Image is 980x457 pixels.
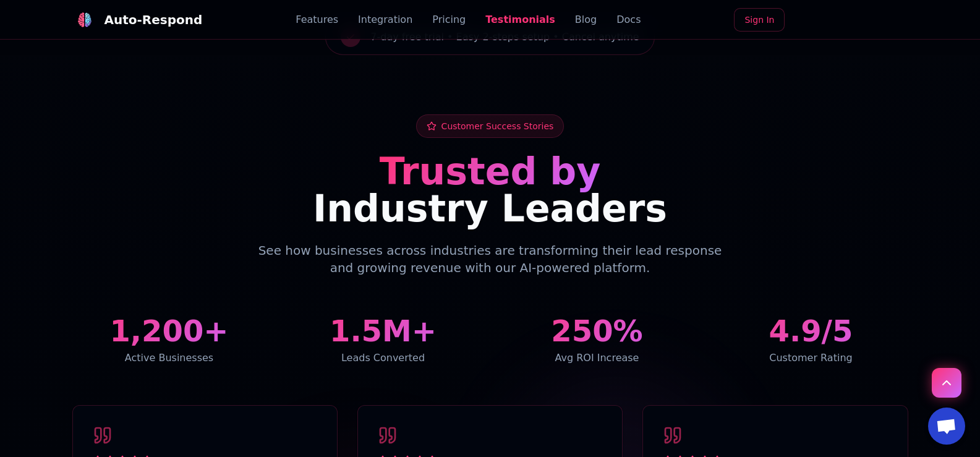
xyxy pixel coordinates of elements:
[441,120,554,132] span: Customer Success Stories
[714,316,908,346] div: 4.9/5
[72,351,266,365] div: Active Businesses
[734,8,785,32] a: Sign In
[72,7,203,32] a: Auto-Respond
[104,11,203,28] div: Auto-Respond
[286,316,480,346] div: 1.5M+
[616,12,641,27] a: Docs
[253,242,728,276] p: See how businesses across industries are transforming their lead response and growing revenue wit...
[77,12,92,27] img: logo.svg
[928,408,965,445] a: Open chat
[932,368,961,398] button: Scroll to top
[296,12,338,27] a: Features
[72,316,266,346] div: 1,200+
[485,12,555,27] a: Testimonials
[313,187,667,230] span: Industry Leaders
[380,150,601,193] span: Trusted by
[286,351,480,365] div: Leads Converted
[575,12,597,27] a: Blog
[788,7,914,34] iframe: Sign in with Google Button
[432,12,466,27] a: Pricing
[500,351,694,365] div: Avg ROI Increase
[358,12,412,27] a: Integration
[714,351,908,365] div: Customer Rating
[500,316,694,346] div: 250%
